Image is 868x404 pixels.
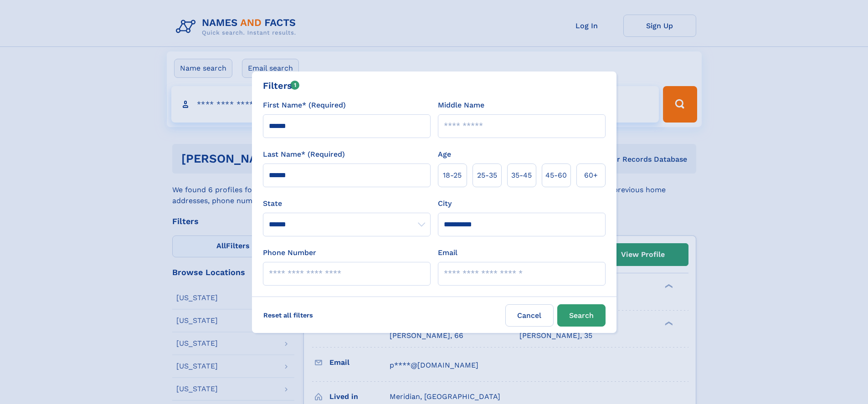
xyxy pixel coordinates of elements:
label: City [438,198,452,209]
label: Middle Name [438,100,484,111]
label: State [263,198,431,209]
span: 60+ [584,170,598,181]
label: Email [438,247,457,258]
div: Filters [263,79,300,92]
span: 18‑25 [443,170,462,181]
label: Cancel [505,304,554,327]
label: First Name* (Required) [263,100,346,111]
span: 25‑35 [477,170,497,181]
label: Last Name* (Required) [263,149,345,160]
span: 45‑60 [545,170,567,181]
button: Search [557,304,606,327]
span: 35‑45 [511,170,532,181]
label: Reset all filters [257,304,319,326]
label: Age [438,149,451,160]
label: Phone Number [263,247,316,258]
